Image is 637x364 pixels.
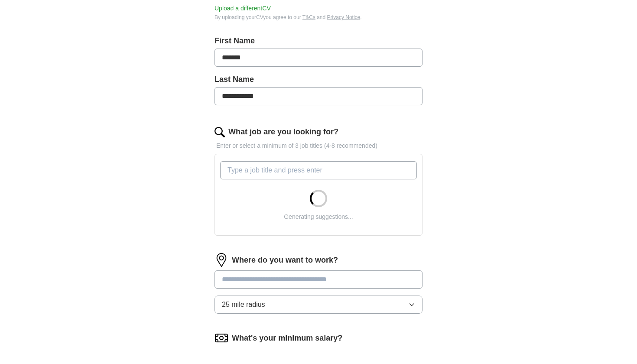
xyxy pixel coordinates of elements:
[214,253,228,267] img: location.png
[302,14,315,20] a: T&Cs
[214,35,422,47] label: First Name
[220,161,417,179] input: Type a job title and press enter
[214,13,422,21] div: By uploading your CV you agree to our and .
[214,127,225,137] img: search.png
[327,14,361,20] a: Privacy Notice
[214,4,271,13] button: Upload a differentCV
[214,74,422,85] label: Last Name
[232,332,342,344] label: What's your minimum salary?
[222,299,265,310] span: 25 mile radius
[232,254,338,266] label: Where do you want to work?
[228,126,338,138] label: What job are you looking for?
[214,331,228,345] img: salary.png
[284,212,353,221] div: Generating suggestions...
[214,141,422,150] p: Enter or select a minimum of 3 job titles (4-8 recommended)
[214,296,422,314] button: 25 mile radius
